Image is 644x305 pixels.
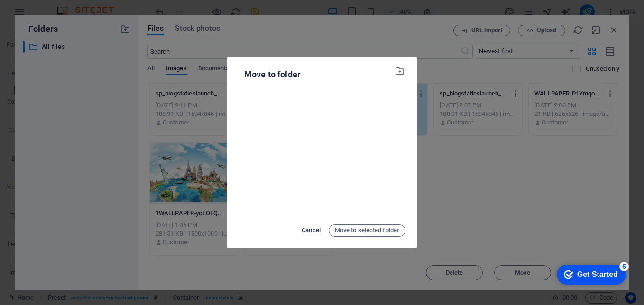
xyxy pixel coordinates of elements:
span: Move to selected folder [335,225,399,236]
span: Add elements [207,224,254,237]
div: Drop content here [29,182,488,250]
span: Cancel [302,225,321,236]
div: Get Started 5 items remaining, 0% complete [8,5,77,25]
p: Move to folder [239,68,301,81]
span: Paste clipboard [258,224,310,237]
button: Move to selected folder [329,224,405,237]
div: Get Started [28,10,69,19]
div: 5 [70,2,80,11]
button: Cancel [299,223,323,238]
